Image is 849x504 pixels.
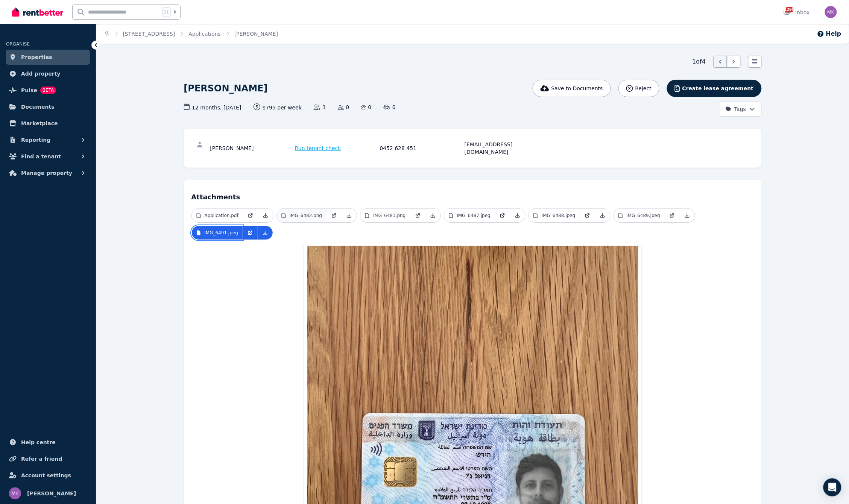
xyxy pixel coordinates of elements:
[457,213,491,219] p: IMG_6487.jpeg
[258,209,273,222] a: Download Attachment
[551,85,603,92] span: Save to Documents
[27,489,76,498] span: [PERSON_NAME]
[254,103,302,111] span: $795 per week
[12,6,63,18] img: RentBetter
[380,141,463,156] div: 0452 628 451
[290,213,322,219] p: IMG_6482.png
[444,209,495,222] a: IMG_6487.jpeg
[618,80,659,97] button: Reject
[338,103,349,111] span: 0
[96,24,287,44] nav: Breadcrumb
[580,209,595,222] a: Open in new Tab
[635,85,652,92] span: Reject
[6,116,90,131] a: Marketplace
[595,209,610,222] a: Download Attachment
[191,187,754,202] h4: Attachments
[6,435,90,450] a: Help centre
[361,103,371,111] span: 0
[258,226,273,240] a: Download Attachment
[6,41,30,47] span: ORGANISE
[6,132,90,147] button: Reporting
[6,468,90,483] a: Account settings
[277,209,327,222] a: IMG_6482.png
[373,213,406,219] p: IMG_6483.png
[205,213,238,219] p: Application.pdf
[327,209,342,222] a: Open in new Tab
[410,209,425,222] a: Open in new Tab
[21,119,58,128] span: Marketplace
[21,438,56,447] span: Help centre
[210,141,293,156] div: [PERSON_NAME]
[314,103,326,111] span: 1
[21,86,37,95] span: Pulse
[205,230,238,236] p: IMG_6491.jpeg
[6,50,90,65] a: Properties
[6,66,90,81] a: Add property
[665,209,680,222] a: Open in new Tab
[21,135,50,144] span: Reporting
[192,209,243,222] a: Application.pdf
[542,213,576,219] p: IMG_6488.jpeg
[243,209,258,222] a: Open in new Tab
[9,487,21,499] img: Maor Kirsner
[192,226,243,240] a: IMG_6491.jpeg
[21,169,72,178] span: Manage property
[360,209,410,222] a: IMG_6483.png
[188,31,221,37] a: Applications
[682,85,754,92] span: Create lease agreement
[123,31,175,37] a: [STREET_ADDRESS]
[533,80,611,97] button: Save to Documents
[6,451,90,466] a: Refer a friend
[726,105,746,113] span: Tags
[495,209,510,222] a: Open in new Tab
[719,102,762,117] button: Tags
[184,103,241,111] span: 12 months , [DATE]
[693,57,706,66] span: 1 of 4
[243,226,258,240] a: Open in new Tab
[680,209,695,222] a: Download Attachment
[21,53,52,62] span: Properties
[529,209,580,222] a: IMG_6488.jpeg
[184,82,268,94] h1: [PERSON_NAME]
[21,454,62,463] span: Refer a friend
[784,9,810,16] div: Inbox
[825,6,837,18] img: Maor Kirsner
[21,152,61,161] span: Find a tenant
[614,209,665,222] a: IMG_6489.jpeg
[817,29,841,38] button: Help
[823,478,841,496] div: Open Intercom Messenger
[6,99,90,114] a: Documents
[21,471,71,480] span: Account settings
[40,87,56,94] span: BETA
[21,102,55,111] span: Documents
[295,144,341,152] span: Run tenant check
[342,209,357,222] a: Download Attachment
[627,213,661,219] p: IMG_6489.jpeg
[465,141,547,156] div: [EMAIL_ADDRESS][DOMAIN_NAME]
[425,209,440,222] a: Download Attachment
[667,80,761,97] button: Create lease agreement
[6,165,90,181] button: Manage property
[785,7,794,12] span: 1295
[384,103,396,111] span: 0
[510,209,525,222] a: Download Attachment
[21,69,61,78] span: Add property
[6,83,90,98] a: PulseBETA
[234,30,278,38] span: [PERSON_NAME]
[6,149,90,164] button: Find a tenant
[174,9,176,15] span: k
